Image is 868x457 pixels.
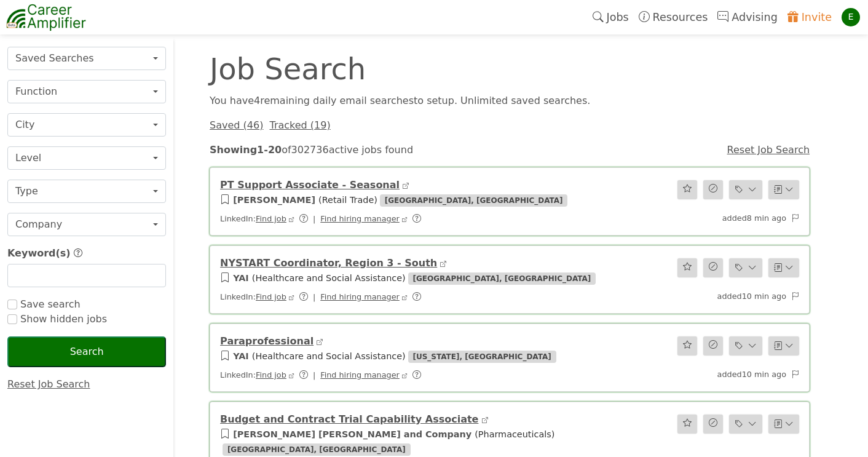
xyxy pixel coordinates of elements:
[220,292,428,301] span: LinkedIn:
[842,8,860,26] div: E
[220,214,428,223] span: LinkedIn:
[712,3,782,31] a: Advising
[202,143,663,157] div: of 302736 active jobs found
[588,3,634,31] a: Jobs
[609,212,807,225] div: added 8 min ago
[380,194,567,207] span: [GEOGRAPHIC_DATA], [GEOGRAPHIC_DATA]
[320,292,400,301] a: Find hiring manager
[7,146,166,170] button: Level
[634,3,713,31] a: Resources
[7,336,166,367] button: Search
[7,47,166,70] button: Saved Searches
[202,93,817,108] div: You have 4 remaining daily email search es to setup. Unlimited saved searches.
[252,273,406,283] span: ( Healthcare and Social Assistance )
[269,119,330,131] a: Tracked (19)
[233,351,249,361] a: YAI
[7,80,166,103] button: Function
[313,214,315,223] span: |
[220,370,428,380] span: LinkedIn:
[475,429,554,439] span: ( Pharmaceuticals )
[6,2,86,33] img: career-amplifier-logo.png
[609,368,807,381] div: added 10 min ago
[220,413,478,425] a: Budget and Contract Trial Capability Associate
[210,119,263,131] a: Saved (46)
[7,213,166,236] button: Company
[727,144,810,156] a: Reset Job Search
[313,292,315,301] span: |
[220,179,400,191] a: PT Support Associate - Seasonal
[783,3,837,31] a: Invite
[220,335,314,347] a: Paraprofessional
[252,351,406,361] span: ( Healthcare and Social Assistance )
[233,429,471,439] a: [PERSON_NAME] [PERSON_NAME] and Company
[408,351,556,363] span: [US_STATE], [GEOGRAPHIC_DATA]
[7,180,166,203] button: Type
[256,370,286,380] a: Find job
[256,214,286,223] a: Find job
[17,298,81,310] span: Save search
[233,273,249,283] a: YAI
[210,144,282,156] strong: Showing 1 - 20
[220,257,437,269] a: NYSTART Coordinator, Region 3 - South
[408,272,596,285] span: [GEOGRAPHIC_DATA], [GEOGRAPHIC_DATA]
[233,195,315,205] a: [PERSON_NAME]
[313,370,315,380] span: |
[320,214,400,223] a: Find hiring manager
[318,195,377,205] span: ( Retail Trade )
[202,54,663,84] div: Job Search
[256,292,286,301] a: Find job
[320,370,400,380] a: Find hiring manager
[609,290,807,303] div: added 10 min ago
[7,247,71,259] span: Keyword(s)
[7,378,90,390] a: Reset Job Search
[17,313,107,325] span: Show hidden jobs
[7,113,166,137] button: City
[223,443,410,456] span: [GEOGRAPHIC_DATA], [GEOGRAPHIC_DATA]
